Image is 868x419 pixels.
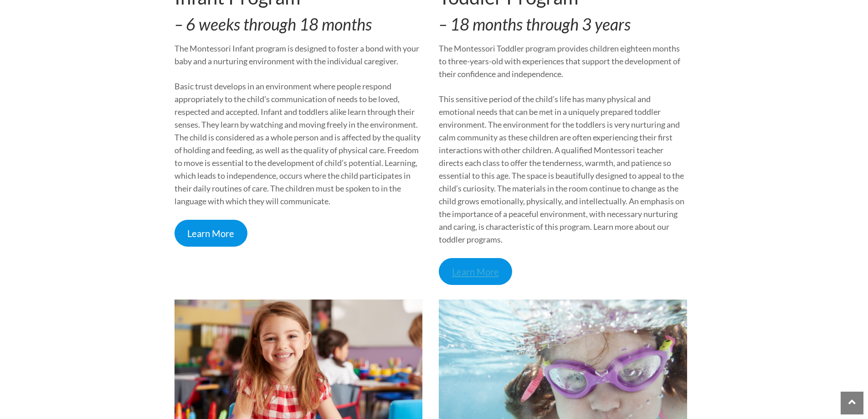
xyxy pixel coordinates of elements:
[439,42,687,80] p: The Montessori Toddler program provides children eighteen months to three-years-old with experien...
[175,14,372,34] em: – 6 weeks through 18 months
[439,14,631,34] em: – 18 months through 3 years
[175,80,423,207] p: Basic trust develops in an environment where people respond appropriately to the child’s communic...
[175,42,423,67] p: The Montessori Infant program is designed to foster a bond with your baby and a nurturing environ...
[439,258,512,285] a: Learn More
[175,220,248,247] a: Learn More
[439,93,687,246] p: This sensitive period of the child’s life has many physical and emotional needs that can be met i...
